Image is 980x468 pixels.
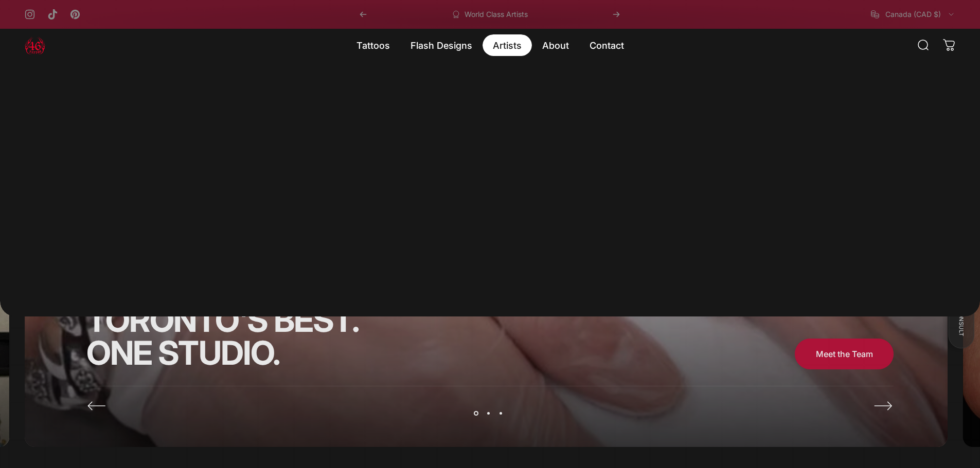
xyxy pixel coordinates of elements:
[532,34,579,56] summary: About
[579,34,634,56] a: Contact
[346,34,400,56] summary: Tattoos
[400,34,483,56] summary: Flash Designs
[346,34,634,56] nav: Primary
[483,34,532,56] summary: Artists
[938,34,960,57] a: 0 items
